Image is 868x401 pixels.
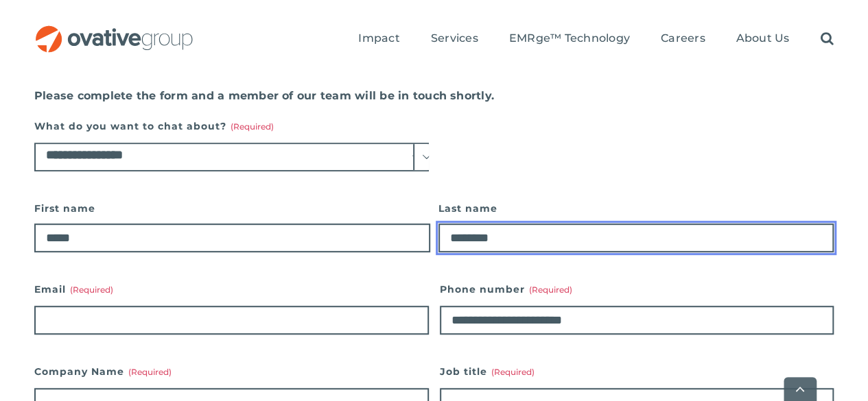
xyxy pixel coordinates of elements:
label: Phone number [440,280,834,299]
span: (Required) [70,284,113,295]
a: OG_Full_horizontal_RGB [34,24,194,37]
label: Last name [438,199,834,218]
span: (Required) [231,121,274,132]
a: About Us [736,32,789,47]
span: (Required) [128,367,172,377]
label: What do you want to chat about? [34,117,429,136]
label: Company Name [34,362,429,381]
span: (Required) [529,284,572,295]
label: Job title [440,362,834,381]
a: Impact [358,32,399,47]
label: First name [34,199,430,218]
a: Careers [661,32,705,47]
nav: Menu [358,17,833,61]
a: EMRge™ Technology [509,32,630,47]
label: Email [34,280,429,299]
strong: Please complete the form and a member of our team will be in touch shortly. [34,89,494,102]
span: (Required) [491,367,535,377]
span: Careers [661,32,705,45]
a: Services [431,32,478,47]
a: Search [820,32,833,47]
span: Impact [358,32,399,45]
span: Services [431,32,478,45]
span: EMRge™ Technology [509,32,630,45]
span: About Us [736,32,789,45]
